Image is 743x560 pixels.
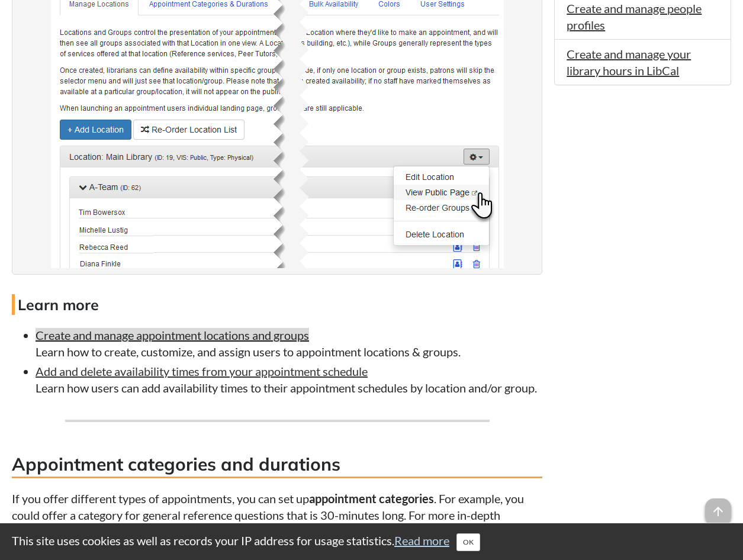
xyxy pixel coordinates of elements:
[36,363,542,396] li: Learn how users can add availability times to their appointment schedules by location and/or group.
[12,452,542,478] h3: Appointment categories and durations
[36,327,542,360] li: Learn how to create, customize, and assign users to appointment locations & groups.
[705,498,731,524] span: arrow_upward
[456,533,480,551] button: Close
[567,47,691,78] a: Create and manage your library hours in LibCal
[36,328,309,342] a: Create and manage appointment locations and groups
[567,1,702,32] a: Create and manage people profiles
[12,294,542,315] h4: Learn more
[309,491,434,506] strong: appointment categories
[36,364,368,378] a: Add and delete availability times from your appointment schedule
[394,533,449,548] a: Read more
[705,500,731,514] a: arrow_upward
